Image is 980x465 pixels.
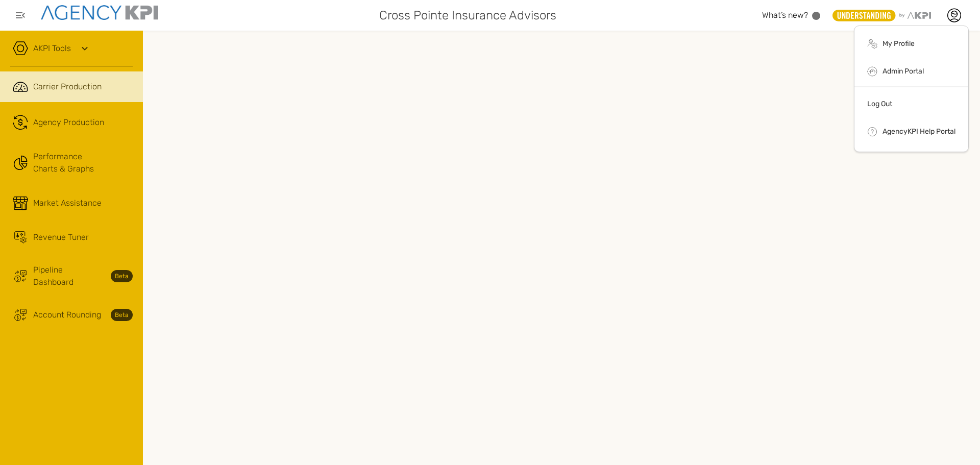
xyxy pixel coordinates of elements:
[762,10,808,20] span: What’s new?
[111,309,133,321] strong: Beta
[883,67,924,76] a: Admin Portal
[111,270,133,282] strong: Beta
[883,127,955,136] a: AgencyKPI Help Portal
[33,42,71,55] a: AKPI Tools
[867,100,892,108] a: Log Out
[33,264,105,288] span: Pipeline Dashboard
[883,39,915,48] a: My Profile
[379,6,556,25] span: Cross Pointe Insurance Advisors
[41,5,158,20] img: agencykpi-logo-550x69-2d9e3fa8.png
[33,231,89,243] span: Revenue Tuner
[33,197,102,209] span: Market Assistance
[33,309,101,321] span: Account Rounding
[33,116,104,129] span: Agency Production
[33,81,102,93] span: Carrier Production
